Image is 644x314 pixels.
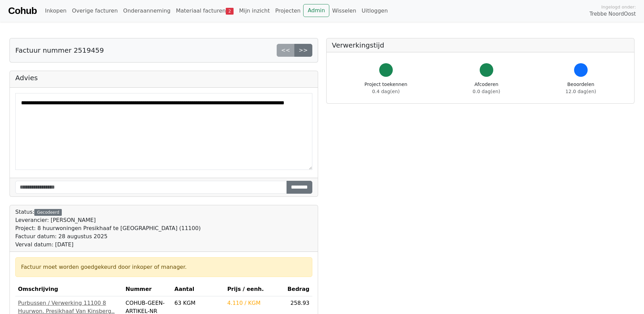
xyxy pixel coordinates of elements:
[332,41,629,49] h5: Verwerkingstijd
[329,4,359,18] a: Wisselen
[365,81,407,95] div: Project toekennen
[236,4,273,18] a: Mijn inzicht
[273,4,303,18] a: Projecten
[601,4,636,10] span: Ingelogd onder:
[473,89,500,94] span: 0.0 dag(en)
[121,4,173,18] a: Onderaanneming
[224,282,284,296] th: Prijs / eenh.
[285,282,312,296] th: Bedrag
[566,81,596,95] div: Beoordelen
[174,299,222,307] div: 63 KGM
[227,299,282,307] div: 4.110 / KGM
[172,282,225,296] th: Aantal
[21,263,307,271] div: Factuur moet worden goedgekeurd door inkoper of manager.
[123,282,172,296] th: Nummer
[173,4,236,18] a: Materiaal facturen2
[15,208,201,249] div: Status:
[15,216,201,224] div: Leverancier: [PERSON_NAME]
[359,4,390,18] a: Uitloggen
[69,4,121,18] a: Overige facturen
[42,4,69,18] a: Inkopen
[473,81,500,95] div: Afcoderen
[15,232,201,241] div: Factuur datum: 28 augustus 2025
[303,4,329,17] a: Admin
[590,10,636,18] span: Trebbe NoordOost
[372,89,400,94] span: 0.4 dag(en)
[566,89,596,94] span: 12.0 dag(en)
[15,224,201,232] div: Project: 8 huurwoningen Presikhaaf te [GEOGRAPHIC_DATA] (11100)
[15,46,104,54] h5: Factuur nummer 2519459
[294,44,312,57] a: >>
[226,8,234,15] span: 2
[34,209,62,216] div: Gecodeerd
[8,3,37,19] a: Cohub
[15,241,201,249] div: Verval datum: [DATE]
[15,74,312,82] h5: Advies
[15,282,123,296] th: Omschrijving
